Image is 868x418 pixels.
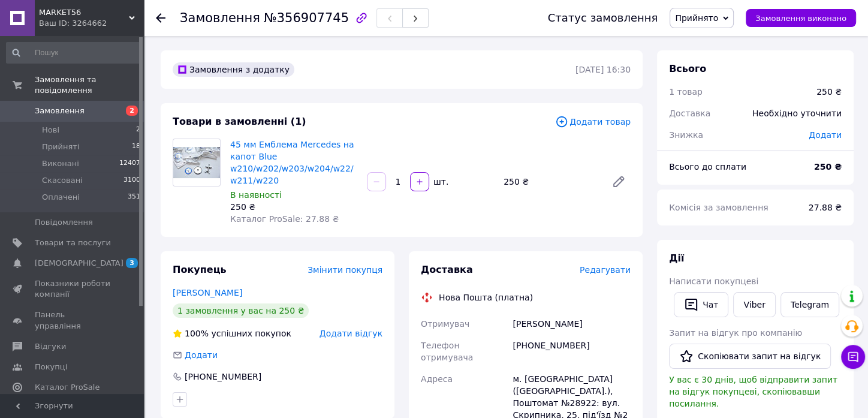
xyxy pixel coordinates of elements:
span: Запит на відгук про компанію [669,328,802,338]
span: Знижка [669,130,703,140]
div: Необхідно уточнити [745,100,849,127]
span: Покупці [35,362,67,372]
span: Покупець [173,264,227,275]
span: Додати [185,350,218,360]
div: Ваш ID: 3264662 [39,18,144,29]
span: Повідомлення [35,217,93,228]
span: Скасовані [42,175,83,186]
a: 45 мм Емблема Mercedes на капот Blue w210/w202/w203/w204/w22/w211/w220 [230,140,354,185]
span: 18 [132,142,140,152]
span: Змінити покупця [308,265,382,275]
span: Комісія за замовлення [669,203,768,212]
span: Панель управління [35,309,111,331]
time: [DATE] 16:30 [575,65,631,74]
span: 2 [136,125,140,136]
div: Замовлення з додатку [173,62,294,77]
a: Редагувати [607,170,631,194]
span: Показники роботи компанії [35,278,111,300]
span: [DEMOGRAPHIC_DATA] [35,258,123,269]
span: Каталог ProSale [35,382,100,393]
div: [PHONE_NUMBER] [510,335,633,368]
button: Замовлення виконано [746,9,856,27]
span: Товари в замовленні (1) [173,116,306,127]
div: шт. [430,176,450,188]
button: Чат [674,292,728,317]
span: 1 товар [669,87,703,97]
div: 250 ₴ [499,173,602,190]
span: Замовлення [180,11,260,25]
div: Повернутися назад [156,12,165,24]
span: В наявності [230,190,282,200]
div: Статус замовлення [548,12,658,24]
span: Прийняті [42,142,79,152]
div: 250 ₴ [230,201,357,213]
div: успішних покупок [173,327,291,339]
span: Адреса [421,374,453,384]
span: 27.88 ₴ [809,203,842,212]
span: У вас є 30 днів, щоб відправити запит на відгук покупцеві, скопіювавши посилання. [669,375,837,408]
button: Чат з покупцем [841,345,865,369]
span: Виконані [42,158,79,169]
a: Viber [733,292,775,317]
span: Додати відгук [320,329,382,338]
span: Замовлення та повідомлення [35,74,144,96]
a: [PERSON_NAME] [173,288,242,297]
div: [PERSON_NAME] [510,313,633,335]
b: 250 ₴ [814,162,842,172]
span: 3100 [123,175,140,186]
span: Додати [809,130,842,140]
span: Доставка [669,109,710,118]
span: Прийнято [675,13,718,23]
span: Замовлення виконано [755,14,846,23]
span: Редагувати [580,265,631,275]
span: MARKET56 [39,7,129,18]
span: Отримувач [421,319,469,329]
span: Відгуки [35,341,66,352]
span: Замовлення [35,106,85,116]
div: 250 ₴ [816,86,842,98]
span: Додати товар [555,115,631,128]
div: Нова Пошта (платна) [436,291,536,303]
span: Телефон отримувача [421,341,473,362]
span: 351 [128,192,140,203]
span: Оплачені [42,192,80,203]
span: 2 [126,106,138,116]
span: 12407 [119,158,140,169]
span: Нові [42,125,59,136]
span: 3 [126,258,138,268]
div: 1 замовлення у вас на 250 ₴ [173,303,309,318]
span: Написати покупцеві [669,276,758,286]
button: Скопіювати запит на відгук [669,344,831,369]
div: [PHONE_NUMBER] [183,371,263,383]
span: №356907745 [264,11,349,25]
span: Товари та послуги [35,237,111,248]
img: 45 мм Емблема Mercedes на капот Blue w210/w202/w203/w204/w22/w211/w220 [173,147,220,178]
span: Доставка [421,264,473,275]
a: Telegram [780,292,839,317]
input: Пошук [6,42,141,64]
span: Всього до сплати [669,162,746,172]
span: Каталог ProSale: 27.88 ₴ [230,214,339,224]
span: 100% [185,329,209,338]
span: Всього [669,63,706,74]
span: Дії [669,252,684,264]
